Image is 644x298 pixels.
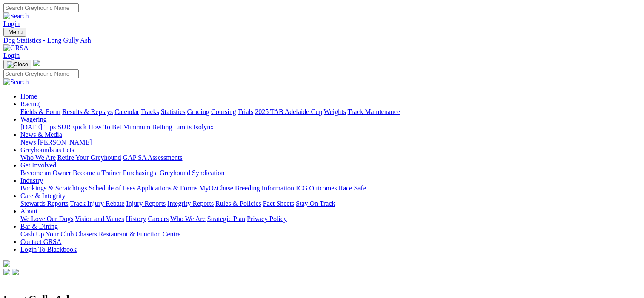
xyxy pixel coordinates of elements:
a: Vision and Values [75,215,124,222]
a: Greyhounds as Pets [20,146,74,153]
a: Home [20,93,37,100]
a: Get Involved [20,162,56,169]
a: Login To Blackbook [20,246,77,253]
a: [DATE] Tips [20,123,56,131]
input: Search [3,3,79,12]
a: About [20,207,37,215]
a: Become an Owner [20,169,71,176]
a: History [126,215,146,222]
a: Results & Replays [62,108,113,115]
a: Chasers Restaurant & Function Centre [75,230,180,238]
a: News [20,139,36,146]
a: Bookings & Scratchings [20,184,87,192]
a: Applications & Forms [137,184,197,192]
img: Close [7,61,28,68]
div: News & Media [20,139,641,146]
img: GRSA [3,44,29,52]
a: Track Injury Rebate [70,200,124,207]
div: Greyhounds as Pets [20,154,641,162]
a: Fact Sheets [263,200,294,207]
a: Statistics [161,108,186,115]
a: Cash Up Your Club [20,230,74,238]
a: Race Safe [338,184,366,192]
a: Calendar [114,108,139,115]
a: Login [3,20,20,27]
a: Schedule of Fees [89,184,135,192]
a: Wagering [20,116,47,123]
div: Wagering [20,123,641,131]
a: Privacy Policy [247,215,287,222]
a: Coursing [211,108,236,115]
img: Search [3,78,29,86]
button: Toggle navigation [3,60,31,69]
a: Grading [187,108,209,115]
div: Get Involved [20,169,641,177]
a: Fields & Form [20,108,60,115]
a: MyOzChase [199,184,233,192]
div: Care & Integrity [20,200,641,207]
a: Syndication [192,169,224,176]
a: Trials [238,108,253,115]
img: Search [3,12,29,20]
a: ICG Outcomes [296,184,337,192]
a: Become a Trainer [73,169,121,176]
a: Login [3,52,20,59]
img: logo-grsa-white.png [3,260,10,267]
img: facebook.svg [3,269,10,275]
a: Tracks [141,108,159,115]
a: Weights [324,108,346,115]
a: [PERSON_NAME] [37,139,92,146]
button: Toggle navigation [3,28,26,37]
a: Bar & Dining [20,223,58,230]
a: Rules & Policies [215,200,261,207]
a: Contact GRSA [20,238,61,245]
a: Racing [20,100,40,108]
a: Isolynx [193,123,214,131]
a: SUREpick [57,123,86,131]
div: Racing [20,108,641,116]
a: Purchasing a Greyhound [123,169,190,176]
a: Industry [20,177,43,184]
div: About [20,215,641,223]
img: twitter.svg [12,269,19,275]
a: Retire Your Greyhound [57,154,121,161]
a: GAP SA Assessments [123,154,183,161]
div: Bar & Dining [20,230,641,238]
img: logo-grsa-white.png [33,60,40,66]
a: Care & Integrity [20,192,66,199]
span: Menu [9,29,23,35]
a: Dog Statistics - Long Gully Ash [3,37,641,44]
a: Stewards Reports [20,200,68,207]
a: Integrity Reports [167,200,214,207]
a: Who We Are [170,215,206,222]
a: How To Bet [89,123,122,131]
a: News & Media [20,131,62,138]
a: Breeding Information [235,184,294,192]
a: Track Maintenance [348,108,400,115]
a: Injury Reports [126,200,166,207]
a: Careers [148,215,169,222]
input: Search [3,69,79,78]
a: Strategic Plan [207,215,245,222]
a: We Love Our Dogs [20,215,73,222]
a: Minimum Betting Limits [123,123,192,131]
a: Stay On Track [296,200,335,207]
a: Who We Are [20,154,56,161]
div: Industry [20,184,641,192]
a: 2025 TAB Adelaide Cup [255,108,322,115]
